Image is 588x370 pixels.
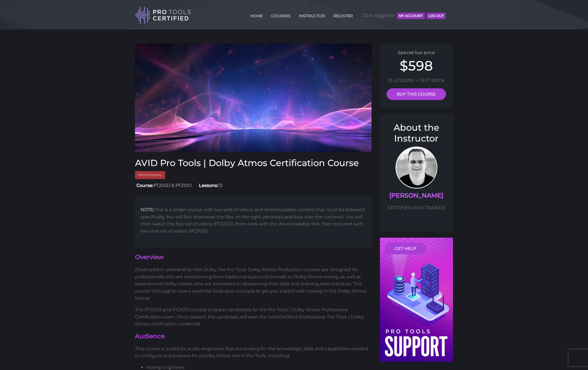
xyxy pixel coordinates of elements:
[135,332,372,341] h4: Audience
[332,10,354,19] a: REGISTER
[426,13,446,19] button: Log Out
[135,345,372,359] p: This course is suited for audio engineers that are looking for the knowledge, skills and capabili...
[396,147,437,189] img: Prof. Scott
[385,77,448,84] p: 13 LESSONS + TEXT BOOK
[135,6,191,24] img: Pro Tools Certified Logo
[385,122,448,144] h3: About the Instructor
[385,204,448,211] p: CERTIFIED AVID TRAINER
[135,266,372,302] p: Developed in partnership with Dolby, the Pro Tools Dolby Atmos Production courses are designed fo...
[135,183,192,188] span: PT205D & PT210D
[363,7,446,24] span: DJ is logged in
[389,192,443,199] a: [PERSON_NAME]
[136,183,153,188] strong: Course:
[298,10,326,19] a: INSTRUCTOR
[398,50,435,55] span: Special low price
[270,10,292,19] a: COURSES
[135,158,372,168] h3: AVID Pro Tools | Dolby Atmos Certification Course
[385,59,448,72] h2: $598
[135,253,372,262] h4: Overview
[197,183,222,188] span: 13
[135,171,165,179] span: Professional
[249,10,264,19] a: HOME
[385,243,426,254] a: GET HELP
[397,13,425,19] button: MY ACCOUNT
[135,306,372,328] p: The PT205D and PT210D courses prepare candidates for the Pro Tools | Dolby Atmos Professional Cer...
[141,207,155,212] strong: NOTE:
[387,88,446,100] a: BUY THIS COURSE
[135,43,372,152] img: AVID Pro Tools Dolby Atmos
[199,183,218,188] strong: Lessons:
[141,206,366,235] p: This is a single course with two sets of videos and downloadable content that must be followed sp...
